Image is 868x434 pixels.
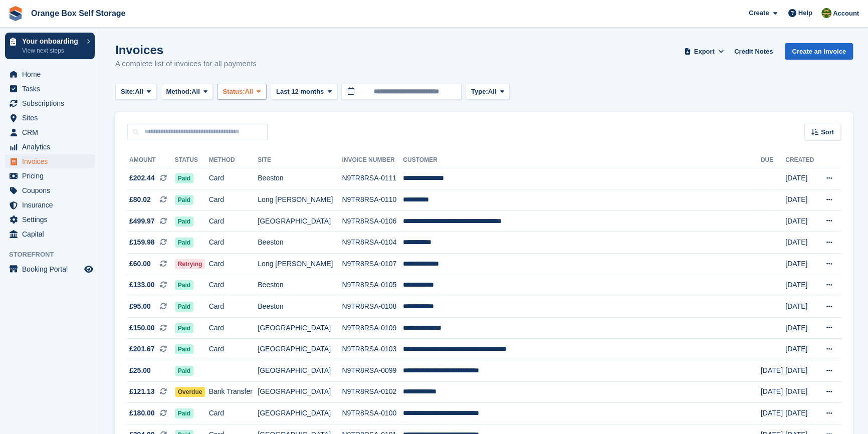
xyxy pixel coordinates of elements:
[175,216,193,227] span: Paid
[209,232,258,254] td: Card
[209,296,258,318] td: Card
[785,317,817,339] td: [DATE]
[785,275,817,296] td: [DATE]
[175,173,193,183] span: Paid
[5,227,95,241] a: menu
[342,189,403,211] td: N9TR8RSA-0110
[258,381,342,403] td: [GEOGRAPHIC_DATA]
[342,254,403,275] td: N9TR8RSA-0107
[785,296,817,318] td: [DATE]
[175,408,193,418] span: Paid
[175,344,193,354] span: Paid
[127,152,175,168] th: Amount
[5,140,95,154] a: menu
[22,82,82,96] span: Tasks
[129,365,151,376] span: £25.00
[129,344,155,354] span: £201.67
[129,216,155,227] span: £499.97
[209,339,258,360] td: Card
[785,189,817,211] td: [DATE]
[245,87,254,97] span: All
[129,194,151,205] span: £80.02
[22,67,82,81] span: Home
[342,168,403,189] td: N9TR8RSA-0111
[175,323,193,333] span: Paid
[258,360,342,382] td: [GEOGRAPHIC_DATA]
[258,210,342,232] td: [GEOGRAPHIC_DATA]
[22,169,82,183] span: Pricing
[761,381,785,403] td: [DATE]
[175,387,205,397] span: Overdue
[129,323,155,333] span: £150.00
[22,262,82,276] span: Booking Portal
[730,43,777,60] a: Credit Notes
[22,154,82,168] span: Invoices
[785,43,853,60] a: Create an Invoice
[798,8,812,18] span: Help
[342,317,403,339] td: N9TR8RSA-0109
[258,317,342,339] td: [GEOGRAPHIC_DATA]
[209,381,258,403] td: Bank Transfer
[258,254,342,275] td: Long [PERSON_NAME]
[22,46,82,55] p: View next steps
[785,210,817,232] td: [DATE]
[22,96,82,110] span: Subscriptions
[342,339,403,360] td: N9TR8RSA-0103
[5,96,95,110] a: menu
[175,366,193,376] span: Paid
[209,403,258,424] td: Card
[191,87,200,97] span: All
[342,381,403,403] td: N9TR8RSA-0102
[258,403,342,424] td: [GEOGRAPHIC_DATA]
[5,212,95,227] a: menu
[821,8,831,18] img: SARAH T
[129,259,151,269] span: £60.00
[22,183,82,197] span: Coupons
[5,183,95,197] a: menu
[488,87,497,97] span: All
[471,87,488,97] span: Type:
[5,125,95,139] a: menu
[209,254,258,275] td: Card
[342,296,403,318] td: N9TR8RSA-0108
[5,169,95,183] a: menu
[785,232,817,254] td: [DATE]
[761,152,785,168] th: Due
[258,275,342,296] td: Beeston
[785,152,817,168] th: Created
[761,403,785,424] td: [DATE]
[5,154,95,168] a: menu
[785,254,817,275] td: [DATE]
[209,317,258,339] td: Card
[209,210,258,232] td: Card
[129,237,155,248] span: £159.98
[209,275,258,296] td: Card
[129,280,155,290] span: £133.00
[694,47,715,57] span: Export
[175,302,193,312] span: Paid
[22,125,82,139] span: CRM
[27,5,130,22] a: Orange Box Self Storage
[5,82,95,96] a: menu
[5,67,95,81] a: menu
[22,140,82,154] span: Analytics
[223,87,245,97] span: Status:
[403,152,761,168] th: Customer
[5,111,95,125] a: menu
[121,87,135,97] span: Site:
[276,87,324,97] span: Last 12 months
[22,198,82,212] span: Insurance
[342,232,403,254] td: N9TR8RSA-0104
[5,33,95,59] a: Your onboarding View next steps
[258,232,342,254] td: Beeston
[258,168,342,189] td: Beeston
[129,173,155,183] span: £202.44
[342,210,403,232] td: N9TR8RSA-0106
[166,87,192,97] span: Method:
[258,296,342,318] td: Beeston
[129,408,155,418] span: £180.00
[175,195,193,205] span: Paid
[209,189,258,211] td: Card
[5,262,95,276] a: menu
[175,259,205,269] span: Retrying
